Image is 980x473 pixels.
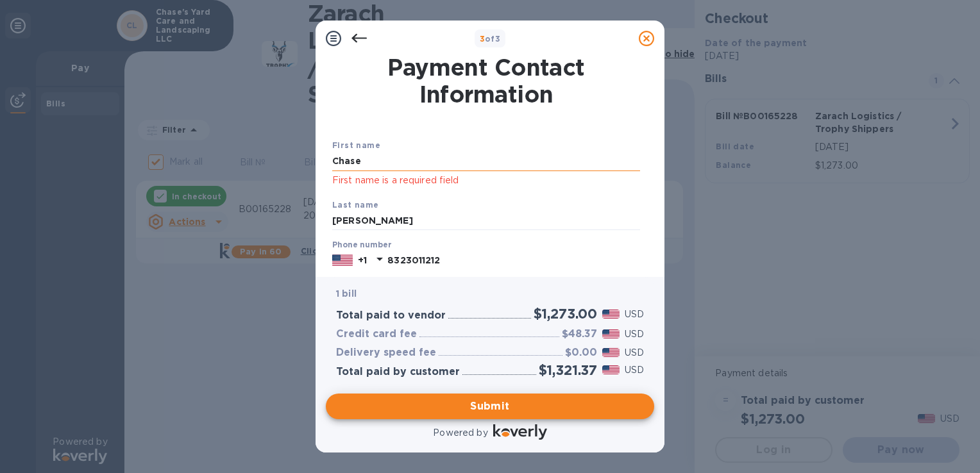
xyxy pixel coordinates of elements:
h3: $0.00 [565,347,597,359]
img: USD [602,329,620,338]
h3: Delivery speed fee [336,347,436,359]
img: USD [602,365,620,374]
label: Phone number [332,242,391,249]
h2: $1,321.37 [539,362,597,378]
p: USD [625,363,644,377]
input: Enter your last name [332,212,640,231]
b: First name [332,140,380,150]
h2: $1,273.00 [534,306,597,322]
h1: Payment Contact Information [332,54,640,108]
h3: Credit card fee [336,328,417,340]
p: Powered by [433,426,487,440]
input: Enter your first name [332,152,640,171]
input: Enter your phone number [387,251,640,270]
b: 1 bill [336,288,357,299]
span: 3 [480,34,485,44]
img: USD [602,348,620,357]
span: Submit [336,399,644,414]
img: USD [602,310,620,319]
b: Last name [332,200,379,210]
img: Logo [493,424,547,440]
p: USD [625,308,644,321]
h3: $48.37 [562,328,597,340]
p: +1 [358,254,367,267]
h3: Total paid to vendor [336,310,446,322]
p: USD [625,346,644,360]
p: First name is a required field [332,173,640,188]
p: USD [625,328,644,341]
b: of 3 [480,34,501,44]
img: US [332,253,353,267]
h3: Total paid by customer [336,366,460,378]
button: Submit [326,394,654,419]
